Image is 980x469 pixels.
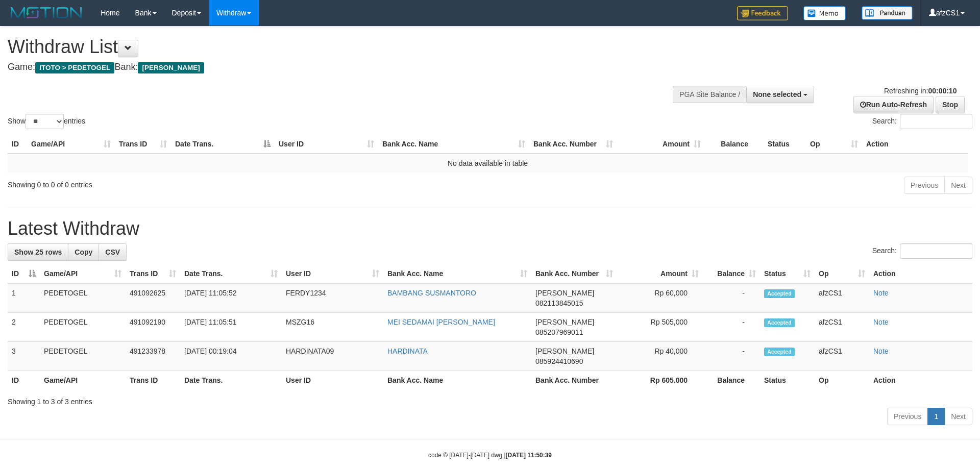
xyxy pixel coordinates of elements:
th: Status: activate to sort column ascending [760,264,815,283]
th: Bank Acc. Name [383,371,531,390]
td: Rp 505,000 [617,313,703,342]
span: Copy [75,248,92,256]
span: [PERSON_NAME] [535,289,594,297]
th: Status [760,371,815,390]
a: Note [873,347,889,355]
th: Game/API: activate to sort column ascending [27,135,115,154]
span: Accepted [764,289,795,298]
th: Status [764,135,806,154]
a: MEI SEDAMAI [PERSON_NAME] [387,318,495,326]
a: Copy [68,243,99,261]
span: Accepted [764,318,795,327]
td: PEDETOGEL [40,342,126,371]
img: MOTION_logo.png [8,5,85,20]
a: Note [873,318,889,326]
th: Rp 605.000 [617,371,703,390]
span: [PERSON_NAME] [138,62,204,73]
label: Search: [872,243,972,259]
th: User ID [282,371,383,390]
td: 2 [8,313,40,342]
th: Action [869,264,972,283]
img: panduan.png [862,6,913,20]
a: Stop [936,96,965,113]
a: Note [873,289,889,297]
span: Accepted [764,348,795,356]
span: CSV [105,248,120,256]
th: Bank Acc. Name: activate to sort column ascending [383,264,531,283]
th: Trans ID [126,371,180,390]
th: ID [8,135,27,154]
a: 1 [927,408,945,425]
th: User ID: activate to sort column ascending [282,264,383,283]
th: Amount: activate to sort column ascending [617,135,705,154]
th: ID: activate to sort column descending [8,264,40,283]
span: None selected [753,90,801,98]
td: Rp 40,000 [617,342,703,371]
td: - [703,342,760,371]
th: Balance: activate to sort column ascending [703,264,760,283]
a: HARDINATA [387,347,428,355]
td: afzCS1 [815,283,869,313]
th: User ID: activate to sort column ascending [275,135,378,154]
span: Show 25 rows [14,248,62,256]
th: Trans ID: activate to sort column ascending [126,264,180,283]
th: Game/API: activate to sort column ascending [40,264,126,283]
span: [PERSON_NAME] [535,318,594,326]
td: 1 [8,283,40,313]
td: [DATE] 11:05:52 [180,283,282,313]
td: 491092625 [126,283,180,313]
th: Action [862,135,968,154]
img: Button%20Memo.svg [803,6,846,20]
th: Bank Acc. Number: activate to sort column ascending [531,264,617,283]
td: 491092190 [126,313,180,342]
td: PEDETOGEL [40,283,126,313]
th: Amount: activate to sort column ascending [617,264,703,283]
td: No data available in table [8,154,968,172]
td: [DATE] 00:19:04 [180,342,282,371]
th: Balance [703,371,760,390]
img: Feedback.jpg [737,6,788,20]
span: Copy 082113845015 to clipboard [535,299,583,307]
label: Search: [872,114,972,129]
button: None selected [746,86,814,103]
th: Balance [705,135,764,154]
a: BAMBANG SUSMANTORO [387,289,476,297]
th: Game/API [40,371,126,390]
th: Date Trans.: activate to sort column descending [171,135,275,154]
td: PEDETOGEL [40,313,126,342]
th: Bank Acc. Number: activate to sort column ascending [529,135,617,154]
strong: [DATE] 11:50:39 [506,452,552,459]
td: FERDY1234 [282,283,383,313]
div: Showing 0 to 0 of 0 entries [8,176,401,190]
div: PGA Site Balance / [673,86,746,103]
th: Bank Acc. Number [531,371,617,390]
td: [DATE] 11:05:51 [180,313,282,342]
input: Search: [900,114,972,129]
input: Search: [900,243,972,259]
h1: Latest Withdraw [8,218,972,239]
td: 491233978 [126,342,180,371]
a: Previous [904,177,945,194]
div: Showing 1 to 3 of 3 entries [8,392,972,407]
a: Next [944,177,972,194]
th: Bank Acc. Name: activate to sort column ascending [378,135,529,154]
th: Date Trans. [180,371,282,390]
th: Op [815,371,869,390]
a: Run Auto-Refresh [853,96,934,113]
select: Showentries [26,114,64,129]
span: [PERSON_NAME] [535,347,594,355]
label: Show entries [8,114,85,129]
td: afzCS1 [815,313,869,342]
h1: Withdraw List [8,37,643,57]
td: Rp 60,000 [617,283,703,313]
td: - [703,283,760,313]
td: HARDINATA09 [282,342,383,371]
th: Op: activate to sort column ascending [806,135,862,154]
td: MSZG16 [282,313,383,342]
th: Op: activate to sort column ascending [815,264,869,283]
span: Copy 085207969011 to clipboard [535,328,583,336]
a: Show 25 rows [8,243,68,261]
th: ID [8,371,40,390]
th: Date Trans.: activate to sort column ascending [180,264,282,283]
span: Refreshing in: [884,87,957,95]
